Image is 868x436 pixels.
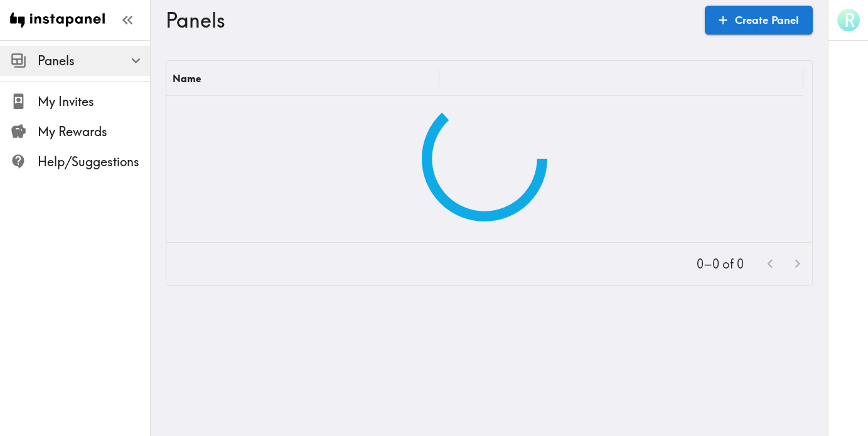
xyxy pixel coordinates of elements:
[38,123,150,141] span: My Rewards
[173,72,201,85] div: Name
[38,52,150,70] span: Panels
[38,153,150,171] span: Help/Suggestions
[38,93,150,110] span: My Invites
[697,255,744,273] p: 0–0 of 0
[844,9,855,31] span: R
[705,6,813,35] a: Create Panel
[166,8,695,32] h3: Panels
[836,8,861,33] button: R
